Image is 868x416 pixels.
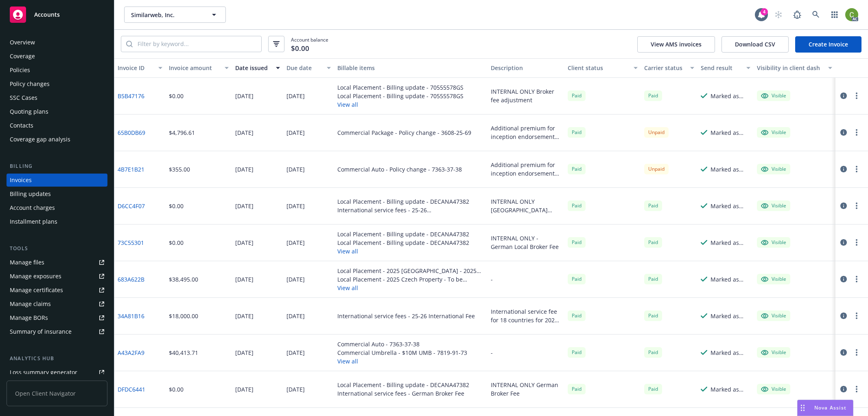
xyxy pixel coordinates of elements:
[568,384,586,394] div: Paid
[637,36,715,53] button: View AMS invoices
[7,119,107,132] a: Contacts
[10,174,32,187] div: Invoices
[169,385,184,394] div: $0.00
[337,128,471,137] div: Commercial Package - Policy change - 3608-25-69
[491,307,561,324] div: International service fee for 18 countries for 2025-26 policy term.
[118,238,144,247] a: 73C55301
[761,312,786,319] div: Visible
[761,349,786,356] div: Visible
[337,389,469,398] div: International service fees - German Broker Fee
[166,58,232,78] button: Invoice amount
[644,164,669,174] div: Unpaid
[118,385,145,394] a: DFDC6441
[232,58,283,78] button: Date issued
[7,133,107,146] a: Coverage gap analysis
[337,92,464,100] div: Local Placement - Billing update - 70555578GS
[235,202,254,210] div: [DATE]
[789,7,805,23] a: Report a Bug
[334,58,488,78] button: Billable items
[337,284,484,292] button: View all
[235,128,254,137] div: [DATE]
[644,90,662,101] span: Paid
[10,325,72,338] div: Summary of insurance
[761,202,786,209] div: Visible
[641,58,697,78] button: Carrier status
[118,92,144,100] a: B5B47176
[235,64,271,72] div: Date issued
[845,8,858,21] img: photo
[711,202,750,210] div: Marked as sent
[770,7,787,23] a: Start snowing
[10,133,70,146] div: Coverage gap analysis
[337,312,475,320] div: International service fees - 25-26 International Fee
[286,385,305,394] div: [DATE]
[7,162,107,170] div: Billing
[711,275,750,284] div: Marked as sent
[118,348,144,357] a: A43A2FA9
[808,7,824,23] a: Search
[798,400,808,416] div: Drag to move
[169,165,190,174] div: $355.00
[568,127,586,137] div: Paid
[491,348,493,357] div: -
[7,256,107,269] a: Manage files
[286,312,305,320] div: [DATE]
[491,161,561,178] div: Additional premium for inception endorsement updating exposures.
[568,90,586,101] div: Paid
[124,7,226,23] button: Similarweb, Inc.
[644,310,662,321] div: Paid
[761,275,786,283] div: Visible
[337,340,467,348] div: Commercial Auto - 7363-37-38
[568,200,586,211] div: Paid
[711,312,750,320] div: Marked as sent
[491,197,561,214] div: INTERNAL ONLY [GEOGRAPHIC_DATA] Currency Conversion Adjustment
[711,165,750,174] div: Marked as sent
[10,119,33,132] div: Contacts
[235,348,254,357] div: [DATE]
[337,83,464,92] div: Local Placement - Billing update - 70555578GS
[711,238,750,247] div: Marked as sent
[235,238,254,247] div: [DATE]
[644,64,685,72] div: Carrier status
[10,50,35,63] div: Coverage
[337,275,484,284] div: Local Placement - 2025 Czech Property - To be assigned - 1949 - Similarweb, Inc. - [DATE] 1747077...
[761,239,786,246] div: Visible
[286,348,305,357] div: [DATE]
[10,297,51,310] div: Manage claims
[10,311,48,324] div: Manage BORs
[118,165,144,174] a: 4B7E1B21
[337,247,469,255] button: View all
[337,357,467,365] button: View all
[568,237,586,247] span: Paid
[7,77,107,90] a: Policy changes
[286,165,305,174] div: [DATE]
[761,92,786,99] div: Visible
[169,92,184,100] div: $0.00
[337,230,469,238] div: Local Placement - Billing update - DECANA47382
[10,36,35,49] div: Overview
[7,381,107,406] span: Open Client Navigator
[7,354,107,363] div: Analytics hub
[761,385,786,393] div: Visible
[291,36,328,52] span: Account balance
[7,91,107,104] a: SSC Cases
[644,237,662,247] div: Paid
[568,64,629,72] div: Client status
[286,64,322,72] div: Due date
[491,275,493,284] div: -
[564,58,641,78] button: Client status
[711,385,750,394] div: Marked as sent
[568,274,586,284] div: Paid
[235,312,254,320] div: [DATE]
[337,206,484,214] div: International service fees - 25-26 [GEOGRAPHIC_DATA] Fee Currency Conversion Correction
[7,36,107,49] a: Overview
[337,197,484,206] div: Local Placement - Billing update - DECANA47382
[7,270,107,283] span: Manage exposures
[118,312,144,320] a: 34A81B16
[644,200,662,211] div: Paid
[568,347,586,357] div: Paid
[286,92,305,100] div: [DATE]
